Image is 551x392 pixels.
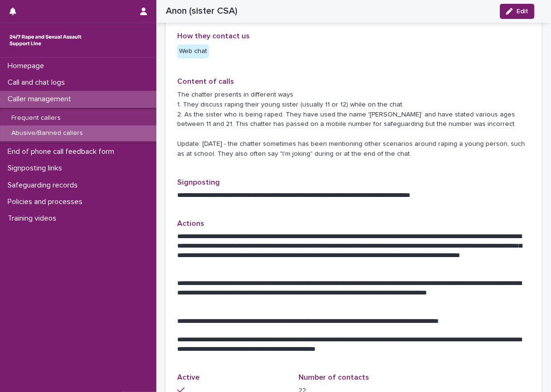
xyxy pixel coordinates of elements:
h2: Anon (sister CSA) [166,6,237,17]
p: The chatter presents in different ways 1. They discuss raping their young sister (usually 11 or 1... [177,90,530,159]
span: Active [177,374,199,381]
p: Caller management [4,95,79,104]
p: End of phone call feedback form [4,147,122,156]
span: Content of calls [177,78,234,85]
p: Safeguarding records [4,181,85,190]
p: Abusive/Banned callers [4,129,90,137]
span: Edit [516,8,528,15]
p: Frequent callers [4,114,68,122]
p: Policies and processes [4,197,90,206]
p: Homepage [4,62,52,71]
button: Edit [500,4,534,19]
span: Signposting [177,178,220,186]
span: Actions [177,220,204,227]
p: Call and chat logs [4,78,72,87]
p: Training videos [4,214,64,223]
img: rhQMoQhaT3yELyF149Cw [8,31,83,50]
span: How they contact us [177,32,250,40]
div: Web chat [177,45,209,58]
p: Signposting links [4,164,70,173]
span: Number of contacts [298,374,369,381]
